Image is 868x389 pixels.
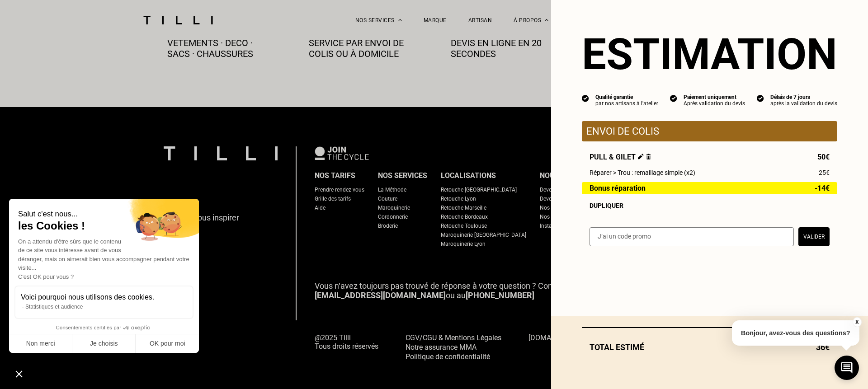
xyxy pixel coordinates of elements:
span: Bonus réparation [590,184,646,192]
img: icon list info [582,94,589,102]
div: Qualité garantie [595,94,658,100]
div: par nos artisans à l'atelier [595,100,658,107]
p: Envoi de colis [586,126,833,137]
span: 25€ [819,169,830,176]
button: Valider [798,227,830,246]
span: -14€ [815,184,830,192]
img: Supprimer [646,154,651,159]
input: J‘ai un code promo [590,227,794,246]
p: Bonjour, avez-vous des questions? [732,320,859,346]
span: 50€ [817,153,830,161]
div: Total estimé [582,342,837,352]
span: Réparer > Trou : remaillage simple (x2) [590,169,695,176]
img: icon list info [670,94,677,102]
div: après la validation du devis [770,100,837,107]
span: Pull & gilet [590,153,651,161]
img: icon list info [757,94,764,102]
div: Paiement uniquement [684,94,745,100]
button: X [852,317,861,327]
section: Estimation [582,29,837,80]
div: Délais de 7 jours [770,94,837,100]
img: Éditer [638,154,644,159]
div: Après validation du devis [684,100,745,107]
div: Dupliquer [590,202,830,209]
